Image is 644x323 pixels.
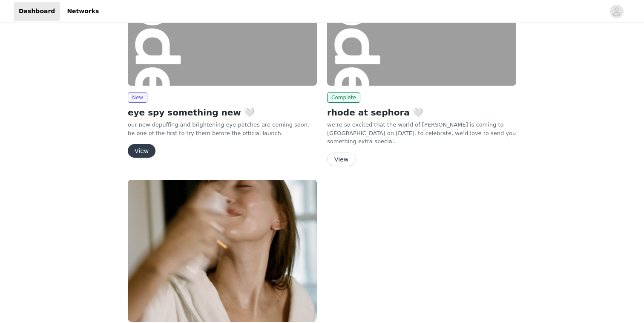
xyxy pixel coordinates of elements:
button: View [327,153,356,166]
h2: eye spy something new 🤍 [128,106,317,119]
p: we’re so excited that the world of [PERSON_NAME] is coming to [GEOGRAPHIC_DATA] on [DATE]. to cel... [327,121,516,146]
a: Dashboard [14,2,60,21]
button: View [128,144,155,158]
span: New [128,92,147,103]
h2: rhode at sephora 🤍 [327,106,516,119]
div: avatar [612,5,621,18]
img: rhode skin [128,180,317,322]
p: our new depuffing and brightening eye patches are coming soon. be one of the first to try them be... [128,121,317,137]
a: View [327,156,356,163]
a: View [128,148,155,154]
a: Networks [62,2,104,21]
span: Complete [327,92,360,103]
